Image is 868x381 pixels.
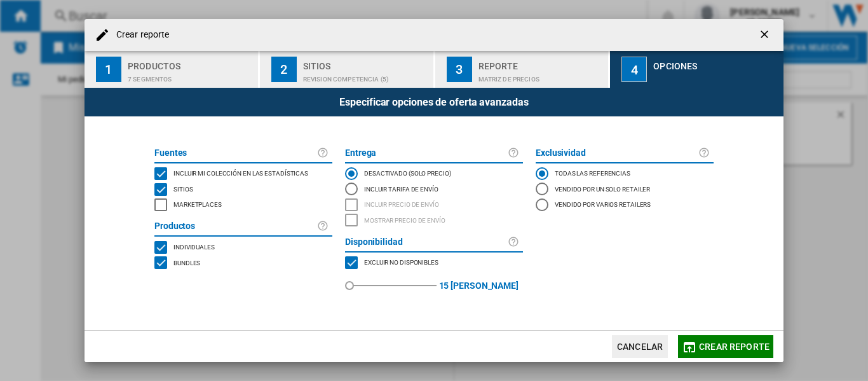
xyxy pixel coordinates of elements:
[536,197,714,212] md-radio-button: Vendido por varios retailers
[154,197,332,213] md-checkbox: MARKETPLACES
[154,255,332,271] md-checkbox: BUNDLES
[345,181,523,197] md-radio-button: Incluir tarifa de envío
[345,166,523,181] md-radio-button: DESACTIVADO (solo precio)
[173,199,222,208] span: Marketplaces
[621,57,647,82] div: 4
[364,199,439,208] span: Incluir precio de envío
[345,197,523,213] md-checkbox: INCLUDE DELIVERY PRICE
[128,69,253,83] div: 7 segmentos
[536,146,698,161] label: Exclusividad
[435,51,610,88] button: 3 Reporte Matriz de precios
[536,181,714,197] md-radio-button: Vendido por un solo retailer
[610,51,783,88] button: 4 Opciones
[154,146,317,161] label: Fuentes
[678,335,773,358] button: Crear reporte
[128,56,253,69] div: Productos
[154,181,332,197] md-checkbox: SITES
[345,212,523,228] md-checkbox: SHOW DELIVERY PRICE
[536,166,714,181] md-radio-button: Todas las referencias
[173,184,193,193] span: Sitios
[439,270,519,301] label: 15 [PERSON_NAME]
[173,242,215,251] span: Individuales
[110,29,169,41] h4: Crear reporte
[260,51,435,88] button: 2 Sitios REVISION COMPETENCIA (5)
[154,239,332,255] md-checkbox: SINGLE
[478,56,604,69] div: Reporte
[173,258,200,267] span: Bundles
[349,270,437,301] md-slider: red
[271,57,297,82] div: 2
[345,146,508,161] label: Entrega
[758,28,773,43] ng-md-icon: getI18NText('BUTTONS.CLOSE_DIALOG')
[753,22,778,48] button: getI18NText('BUTTONS.CLOSE_DIALOG')
[478,69,604,83] div: Matriz de precios
[447,57,472,82] div: 3
[345,255,523,271] md-checkbox: MARKETPLACES
[303,69,428,83] div: REVISION COMPETENCIA (5)
[173,168,308,177] span: Incluir mi colección en las estadísticas
[85,88,783,116] div: Especificar opciones de oferta avanzadas
[612,335,668,358] button: Cancelar
[85,51,259,88] button: 1 Productos 7 segmentos
[364,257,438,266] span: Excluir no disponibles
[653,56,778,69] div: Opciones
[303,56,428,69] div: Sitios
[345,235,508,250] label: Disponibilidad
[364,215,445,224] span: Mostrar precio de envío
[96,57,121,82] div: 1
[699,342,770,352] span: Crear reporte
[154,166,332,182] md-checkbox: INCLUDE MY SITE
[154,219,317,234] label: Productos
